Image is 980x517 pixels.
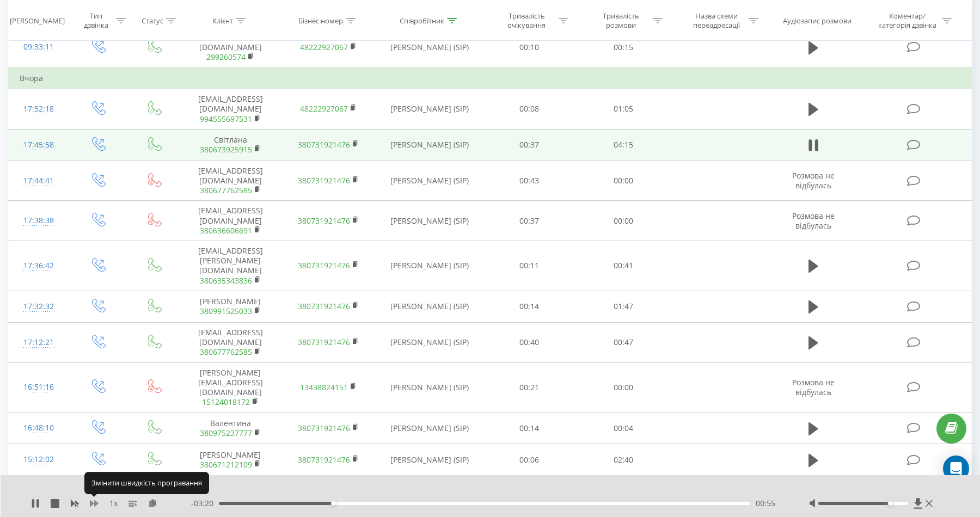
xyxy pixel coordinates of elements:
[20,332,58,353] div: 17:12:21
[498,11,556,30] div: Тривалість очікування
[298,175,350,186] a: 380731921476
[298,337,350,347] a: 380731921476
[888,501,892,506] div: Accessibility label
[792,170,835,190] span: Розмова не відбулась
[300,42,348,52] a: 48222927067
[298,16,343,25] div: Бізнес номер
[482,322,577,362] td: 00:40
[577,241,671,291] td: 00:41
[20,377,58,398] div: 16:51:16
[577,291,671,322] td: 01:47
[783,16,852,25] div: Аудіозапис розмови
[298,260,350,270] a: 380731921476
[577,89,671,130] td: 01:05
[20,99,58,120] div: 17:52:18
[592,11,650,30] div: Тривалість розмови
[10,16,65,25] div: [PERSON_NAME]
[202,397,250,407] a: 15124018172
[577,444,671,476] td: 02:40
[377,362,482,413] td: [PERSON_NAME] (SIP)
[181,129,279,161] td: Світлана
[377,201,482,241] td: [PERSON_NAME] (SIP)
[377,27,482,67] td: [PERSON_NAME] (SIP)
[181,291,279,322] td: [PERSON_NAME]
[482,129,577,161] td: 00:37
[20,134,58,156] div: 17:45:58
[20,210,58,231] div: 17:38:38
[943,456,969,482] div: Open Intercom Messenger
[181,413,279,444] td: Валентина
[20,36,58,58] div: 09:33:11
[298,216,350,226] a: 380731921476
[482,89,577,130] td: 00:08
[377,413,482,444] td: [PERSON_NAME] (SIP)
[377,291,482,322] td: [PERSON_NAME] (SIP)
[200,225,252,236] a: 380636606691
[482,201,577,241] td: 00:37
[577,129,671,161] td: 04:15
[206,52,246,62] a: 299260574
[298,301,350,311] a: 380731921476
[20,296,58,317] div: 17:32:32
[577,201,671,241] td: 00:00
[377,129,482,161] td: [PERSON_NAME] (SIP)
[181,362,279,413] td: [PERSON_NAME][EMAIL_ADDRESS][DOMAIN_NAME]
[200,144,252,155] a: 380673925915
[298,139,350,150] a: 380731921476
[298,454,350,465] a: 380731921476
[482,362,577,413] td: 00:21
[377,241,482,291] td: [PERSON_NAME] (SIP)
[482,291,577,322] td: 00:14
[792,211,835,231] span: Розмова не відбулась
[482,161,577,201] td: 00:43
[482,241,577,291] td: 00:11
[400,16,444,25] div: Співробітник
[482,444,577,476] td: 00:06
[377,161,482,201] td: [PERSON_NAME] (SIP)
[9,67,972,89] td: Вчора
[200,185,252,195] a: 380677762585
[577,27,671,67] td: 00:15
[377,322,482,362] td: [PERSON_NAME] (SIP)
[181,322,279,362] td: [EMAIL_ADDRESS][DOMAIN_NAME]
[756,498,775,509] span: 00:55
[181,27,279,67] td: [EMAIL_ADDRESS][DOMAIN_NAME]
[332,501,336,506] div: Accessibility label
[577,413,671,444] td: 00:04
[20,170,58,192] div: 17:44:41
[298,423,350,433] a: 380731921476
[181,161,279,201] td: [EMAIL_ADDRESS][DOMAIN_NAME]
[84,472,209,494] div: Змінити швидкість програвання
[181,89,279,130] td: [EMAIL_ADDRESS][DOMAIN_NAME]
[212,16,233,25] div: Клієнт
[181,444,279,476] td: [PERSON_NAME]
[377,444,482,476] td: [PERSON_NAME] (SIP)
[482,27,577,67] td: 00:10
[20,417,58,439] div: 16:48:10
[200,347,252,357] a: 380677762585
[20,449,58,470] div: 15:12:02
[181,241,279,291] td: [EMAIL_ADDRESS][PERSON_NAME][DOMAIN_NAME]
[142,16,163,25] div: Статус
[300,382,348,392] a: 13438824151
[688,11,746,30] div: Назва схеми переадресації
[200,459,252,470] a: 380671212109
[200,428,252,438] a: 380975237777
[200,306,252,316] a: 380991525033
[200,114,252,124] a: 994555697531
[875,11,939,30] div: Коментар/категорія дзвінка
[300,103,348,114] a: 48222927067
[577,322,671,362] td: 00:47
[181,201,279,241] td: [EMAIL_ADDRESS][DOMAIN_NAME]
[200,275,252,286] a: 380635343836
[109,498,118,509] span: 1 x
[78,11,114,30] div: Тип дзвінка
[191,498,219,509] span: - 03:20
[577,362,671,413] td: 00:00
[482,413,577,444] td: 00:14
[792,377,835,397] span: Розмова не відбулась
[577,161,671,201] td: 00:00
[20,255,58,276] div: 17:36:42
[377,89,482,130] td: [PERSON_NAME] (SIP)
